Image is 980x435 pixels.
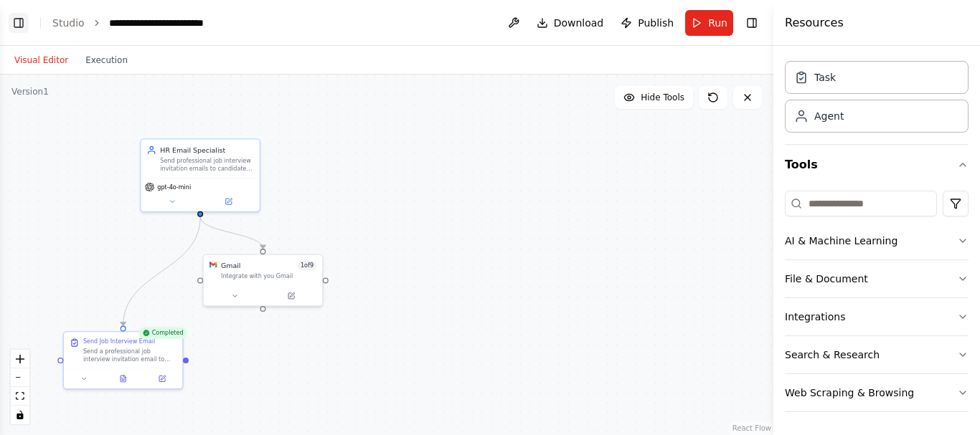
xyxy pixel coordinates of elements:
button: Integrations [785,298,969,335]
img: Gmail [209,261,217,269]
button: fit view [11,387,29,406]
div: HR Email Specialist [160,145,253,155]
div: React Flow controls [11,350,29,424]
nav: breadcrumb [52,16,232,30]
button: Open in side panel [201,196,255,207]
div: Send a professional job interview invitation email to {candidate_email} for the position of {job_... [83,348,176,363]
span: Number of enabled actions [298,261,316,270]
button: File & Document [785,260,969,297]
div: Integrate with you Gmail [221,272,316,280]
button: Hide Tools [615,86,693,109]
button: Search & Research [785,336,969,373]
span: gpt-4o-mini [157,183,191,191]
span: Hide Tools [641,92,684,103]
button: zoom out [11,368,29,387]
button: Visual Editor [6,52,77,69]
button: toggle interactivity [11,406,29,424]
div: Send Job Interview Email [83,338,155,345]
button: View output [103,373,143,384]
a: React Flow attribution [732,424,771,432]
div: Task [814,70,836,85]
button: Publish [615,10,679,36]
a: Studio [52,17,85,29]
div: Crew [785,55,969,144]
g: Edge from 856175e8-60ce-4f0b-a2e9-3fd489785df9 to 55bc6e61-10a4-4d06-a691-39abd5cfa7f6 [118,217,205,326]
button: Show left sidebar [9,13,29,33]
div: GmailGmail1of9Integrate with you Gmail [202,254,323,306]
button: Hide right sidebar [742,13,762,33]
div: Send professional job interview invitation emails to candidates with all necessary details includ... [160,157,253,172]
div: Completed [138,328,187,339]
button: Web Scraping & Browsing [785,374,969,411]
div: CompletedSend Job Interview EmailSend a professional job interview invitation email to {candidate... [63,331,184,389]
button: Execution [77,52,136,69]
h4: Resources [785,14,844,32]
span: Publish [638,16,674,30]
button: AI & Machine Learning [785,222,969,259]
div: Tools [785,185,969,424]
button: zoom in [11,350,29,368]
button: Download [531,10,610,36]
div: Agent [814,109,844,123]
button: Open in side panel [146,373,179,384]
span: Download [554,16,604,30]
div: HR Email SpecialistSend professional job interview invitation emails to candidates with all neces... [140,138,260,212]
span: Run [708,16,727,30]
g: Edge from 856175e8-60ce-4f0b-a2e9-3fd489785df9 to e7589821-84f9-4eab-9d93-00e437231c40 [195,217,268,249]
div: Version 1 [11,86,49,97]
button: Run [685,10,733,36]
div: Gmail [221,261,240,270]
button: Open in side panel [264,290,319,302]
button: Tools [785,145,969,185]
